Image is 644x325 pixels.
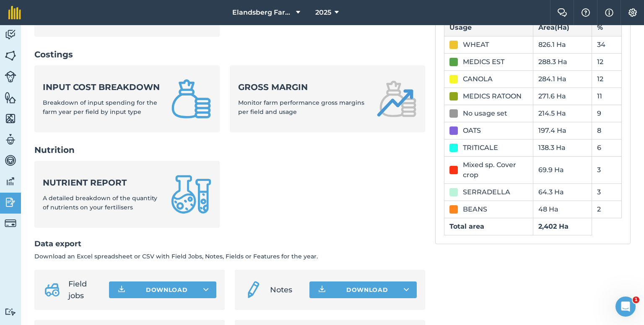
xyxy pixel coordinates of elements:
[315,8,331,18] span: 2025
[449,222,484,230] strong: Total area
[5,112,16,125] img: svg+xml;base64,PHN2ZyB4bWxucz0iaHR0cDovL3d3dy53My5vcmcvMjAwMC9zdmciIHdpZHRoPSI1NiIgaGVpZ2h0PSI2MC...
[171,79,211,119] img: Input cost breakdown
[8,6,21,19] img: fieldmargin Logo
[5,91,16,104] img: svg+xml;base64,PHN2ZyB4bWxucz0iaHR0cDovL3d3dy53My5vcmcvMjAwMC9zdmciIHdpZHRoPSI1NiIgaGVpZ2h0PSI2MC...
[463,204,487,214] div: BEANS
[5,308,16,316] img: svg+xml;base64,PD94bWwgdmVyc2lvbj0iMS4wIiBlbmNvZGluZz0idXRmLTgiPz4KPCEtLSBHZW5lcmF0b3I6IEFkb2JlIE...
[270,284,303,296] span: Notes
[533,139,592,156] td: 138.3 Ha
[243,280,263,300] img: svg+xml;base64,PD94bWwgdmVyc2lvbj0iMS4wIiBlbmNvZGluZz0idXRmLTgiPz4KPCEtLSBHZW5lcmF0b3I6IEFkb2JlIE...
[581,8,591,17] img: A question mark icon
[592,70,622,88] td: 12
[592,201,622,218] td: 2
[109,281,216,298] button: Download
[615,297,636,317] iframe: Intercom live chat
[533,88,592,105] td: 271.6 Ha
[533,19,592,36] th: Area ( Ha )
[230,65,425,132] a: Gross marginMonitor farm performance gross margins per field and usage
[533,183,592,201] td: 64.3 Ha
[317,285,327,295] img: Download icon
[5,49,16,62] img: svg+xml;base64,PHN2ZyB4bWxucz0iaHR0cDovL3d3dy53My5vcmcvMjAwMC9zdmciIHdpZHRoPSI1NiIgaGVpZ2h0PSI2MC...
[592,88,622,105] td: 11
[463,74,493,84] div: CANOLA
[68,278,102,302] span: Field jobs
[592,105,622,122] td: 9
[633,297,639,303] span: 1
[533,156,592,183] td: 69.9 Ha
[463,143,498,153] div: TRITICALE
[592,183,622,201] td: 3
[463,91,522,101] div: MEDICS RATOON
[592,122,622,139] td: 8
[463,126,481,136] div: OATS
[43,177,161,188] strong: Nutrient report
[5,154,16,167] img: svg+xml;base64,PD94bWwgdmVyc2lvbj0iMS4wIiBlbmNvZGluZz0idXRmLTgiPz4KPCEtLSBHZW5lcmF0b3I6IEFkb2JlIE...
[463,108,507,119] div: No usage set
[538,222,569,230] strong: 2,402 Ha
[592,139,622,156] td: 6
[34,252,425,261] p: Download an Excel spreadsheet or CSV with Field Jobs, Notes, Fields or Features for the year.
[34,65,220,132] a: Input cost breakdownBreakdown of input spending for the farm year per field by input type
[557,8,567,17] img: Two speech bubbles overlapping with the left bubble in the forefront
[463,187,510,197] div: SERRADELLA
[463,57,504,67] div: MEDICS EST
[34,238,425,250] h2: Data export
[43,99,157,116] span: Breakdown of input spending for the farm year per field by input type
[238,99,364,116] span: Monitor farm performance gross margins per field and usage
[592,156,622,183] td: 3
[533,70,592,88] td: 284.1 Ha
[592,53,622,70] td: 12
[5,28,16,41] img: svg+xml;base64,PD94bWwgdmVyc2lvbj0iMS4wIiBlbmNvZGluZz0idXRmLTgiPz4KPCEtLSBHZW5lcmF0b3I6IEFkb2JlIE...
[43,280,62,300] img: svg+xml;base64,PD94bWwgdmVyc2lvbj0iMS4wIiBlbmNvZGluZz0idXRmLTgiPz4KPCEtLSBHZW5lcmF0b3I6IEFkb2JlIE...
[34,161,220,228] a: Nutrient reportA detailed breakdown of the quantity of nutrients on your fertilisers
[5,196,16,209] img: svg+xml;base64,PD94bWwgdmVyc2lvbj0iMS4wIiBlbmNvZGluZz0idXRmLTgiPz4KPCEtLSBHZW5lcmF0b3I6IEFkb2JlIE...
[43,81,161,93] strong: Input cost breakdown
[5,217,16,229] img: svg+xml;base64,PD94bWwgdmVyc2lvbj0iMS4wIiBlbmNvZGluZz0idXRmLTgiPz4KPCEtLSBHZW5lcmF0b3I6IEFkb2JlIE...
[463,160,528,180] div: Mixed sp. Cover crop
[533,105,592,122] td: 214.5 Ha
[309,281,417,298] button: Download
[533,122,592,139] td: 197.4 Ha
[238,81,366,93] strong: Gross margin
[628,8,638,17] img: A cog icon
[5,133,16,146] img: svg+xml;base64,PD94bWwgdmVyc2lvbj0iMS4wIiBlbmNvZGluZz0idXRmLTgiPz4KPCEtLSBHZW5lcmF0b3I6IEFkb2JlIE...
[592,36,622,53] td: 34
[377,79,417,119] img: Gross margin
[5,71,16,83] img: svg+xml;base64,PD94bWwgdmVyc2lvbj0iMS4wIiBlbmNvZGluZz0idXRmLTgiPz4KPCEtLSBHZW5lcmF0b3I6IEFkb2JlIE...
[444,19,533,36] th: Usage
[533,201,592,218] td: 48 Ha
[605,8,613,18] img: svg+xml;base64,PHN2ZyB4bWxucz0iaHR0cDovL3d3dy53My5vcmcvMjAwMC9zdmciIHdpZHRoPSIxNyIgaGVpZ2h0PSIxNy...
[117,285,127,295] img: Download icon
[463,40,489,50] div: WHEAT
[232,8,293,18] span: Elandsberg Farms
[592,19,622,36] th: %
[533,53,592,70] td: 288.3 Ha
[171,174,211,214] img: Nutrient report
[533,36,592,53] td: 826.1 Ha
[34,144,425,156] h2: Nutrition
[43,194,157,211] span: A detailed breakdown of the quantity of nutrients on your fertilisers
[5,175,16,188] img: svg+xml;base64,PD94bWwgdmVyc2lvbj0iMS4wIiBlbmNvZGluZz0idXRmLTgiPz4KPCEtLSBHZW5lcmF0b3I6IEFkb2JlIE...
[34,49,425,60] h2: Costings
